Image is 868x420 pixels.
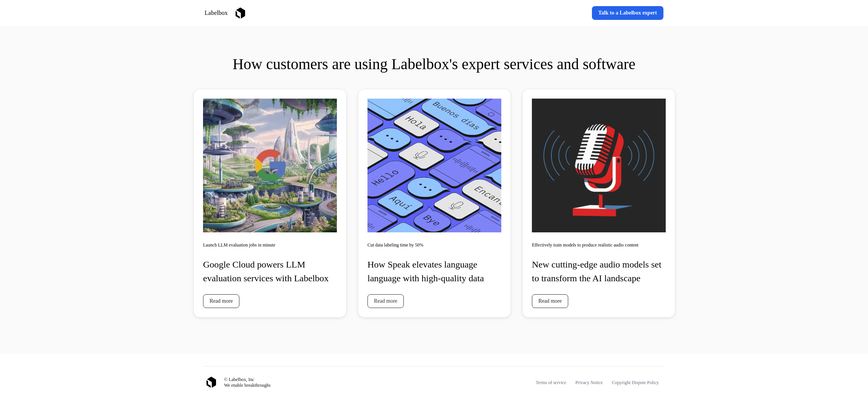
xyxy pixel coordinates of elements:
[224,383,271,388] span: We enable breakthroughs
[532,294,568,308] a: Read more
[571,376,608,389] a: Privacy Notice
[592,6,664,20] a: Talk to a Labelbox expert
[203,242,275,248] p: Launch LLM evaluation jobs in minute
[367,242,423,248] p: Cut data labeling time by 50%
[532,258,666,285] h3: New cutting-edge audio models set to transform the AI landscape
[203,294,239,308] a: Read more
[531,376,571,389] a: Terms of service
[367,258,501,285] p: How Speak elevates language language with high-quality data
[205,8,228,18] p: Labelbox
[607,376,663,389] a: Copyright Dispute Policy
[232,53,636,76] p: How customers are using Labelbox's expert services and software
[203,258,337,285] p: Google Cloud powers LLM evaluation services with Labelbox
[532,242,639,248] p: Effectively train models to produce realistic audio content
[224,377,254,382] span: © Labelbox, Inc
[367,294,404,308] a: Read more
